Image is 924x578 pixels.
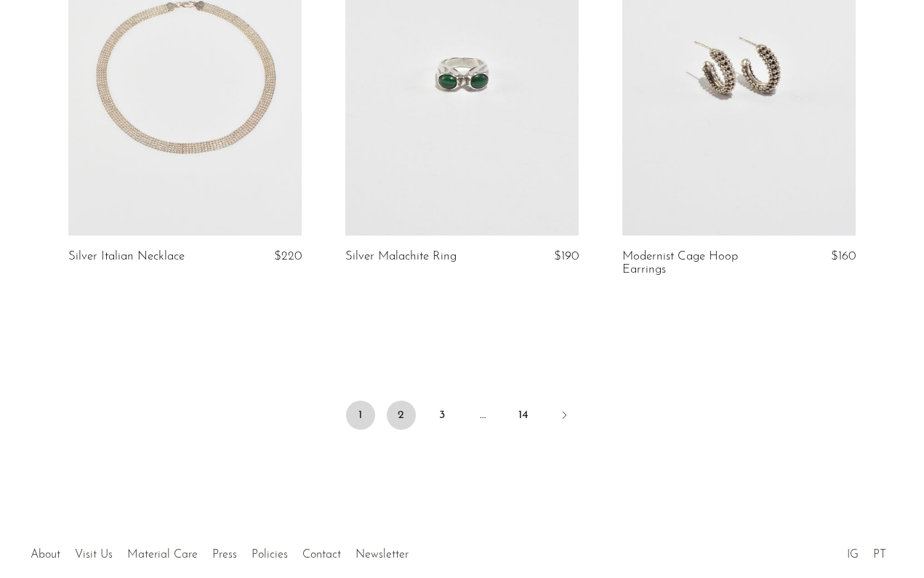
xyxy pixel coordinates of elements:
span: $190 [554,250,579,262]
a: About [31,549,60,561]
span: $160 [831,250,856,262]
a: Silver Italian Necklace [68,250,185,263]
a: Policies [252,549,288,561]
a: IG [847,549,859,561]
a: 3 [427,401,457,430]
a: Material Care [127,549,198,561]
a: Next [550,401,579,433]
a: 2 [387,401,416,430]
span: … [468,401,497,430]
a: Modernist Cage Hoop Earrings [622,250,777,277]
a: 14 [509,401,538,430]
a: Silver Malachite Ring [345,250,457,263]
span: $220 [274,250,302,262]
ul: Quick links [23,537,416,565]
a: PT [873,549,886,561]
a: Visit Us [75,549,113,561]
ul: Social Medias [840,537,893,565]
span: 1 [346,401,375,430]
a: Contact [302,549,341,561]
a: Press [212,549,237,561]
